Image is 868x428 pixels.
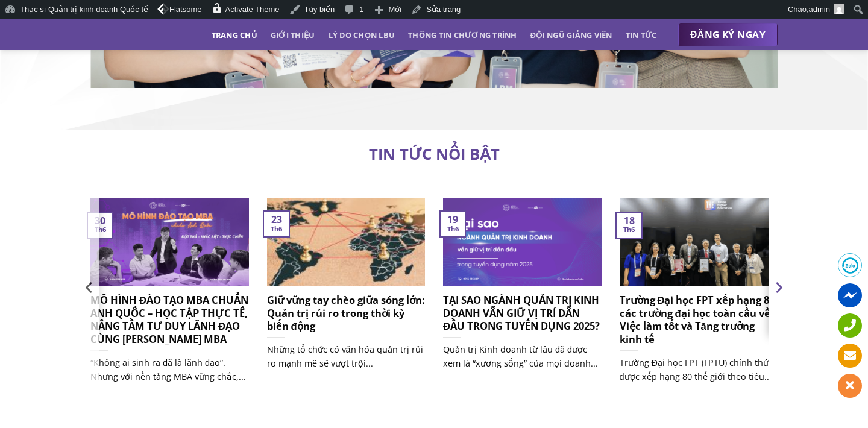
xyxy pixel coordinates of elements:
button: Next [769,197,787,427]
p: Quản trị Kinh doanh từ lâu đã được xem là “xương sống” của mọi doanh... [443,342,602,370]
a: Tin tức [626,24,657,46]
h2: TIN TỨC NỔI BẬT [90,148,778,160]
a: Đội ngũ giảng viên [530,24,612,46]
a: ĐĂNG KÝ NGAY [678,23,778,47]
a: Trường Đại học FPT xếp hạng 80 các trường đại học toàn cầu về Việc làm tốt và Tăng trưởng kinh tế... [620,198,778,397]
a: Thông tin chương trình [408,24,517,46]
h5: Trường Đại học FPT xếp hạng 80 các trường đại học toàn cầu về Việc làm tốt và Tăng trưởng kinh tế [620,294,778,345]
span: ĐĂNG KÝ NGAY [690,27,766,42]
a: Trang chủ [212,24,257,46]
a: Giới thiệu [271,24,315,46]
p: “Không ai sinh ra đã là lãnh đạo”. Nhưng với nền tảng MBA vững chắc,... [90,356,249,383]
h5: TẠI SAO NGÀNH QUẢN TRỊ KINH DOANH VẪN GIỮ VỊ TRÍ DẪN ĐẦU TRONG TUYỂN DỤNG 2025? [443,294,602,333]
p: Những tổ chức có văn hóa quản trị rủi ro mạnh mẽ sẽ vượt trội... [267,342,426,370]
h5: Giữ vững tay chèo giữa sóng lớn: Quản trị rủi ro trong thời kỳ biến động [267,294,426,333]
a: TẠI SAO NGÀNH QUẢN TRỊ KINH DOANH VẪN GIỮ VỊ TRÍ DẪN ĐẦU TRONG TUYỂN DỤNG 2025? Quản trị Kinh doa... [443,198,602,383]
p: Trường Đại học FPT (FPTU) chính thức được xếp hạng 80 thế giới theo tiêu... [620,356,778,383]
button: Previous [81,197,99,427]
a: Lý do chọn LBU [329,24,395,46]
span: admin [809,5,830,14]
a: Giữ vững tay chèo giữa sóng lớn: Quản trị rủi ro trong thời kỳ biến động Những tổ chức có văn hóa... [267,198,426,383]
img: line-lbu.jpg [398,169,470,170]
h5: MÔ HÌNH ĐÀO TẠO MBA CHUẨN ANH QUỐC – HỌC TẬP THỰC TẾ, NÂNG TẦM TƯ DUY LÃNH ĐẠO CÙNG [PERSON_NAME]... [90,294,249,345]
a: MÔ HÌNH ĐÀO TẠO MBA CHUẨN ANH QUỐC – HỌC TẬP THỰC TẾ, NÂNG TẦM TƯ DUY LÃNH ĐẠO CÙNG [PERSON_NAME]... [90,198,249,397]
